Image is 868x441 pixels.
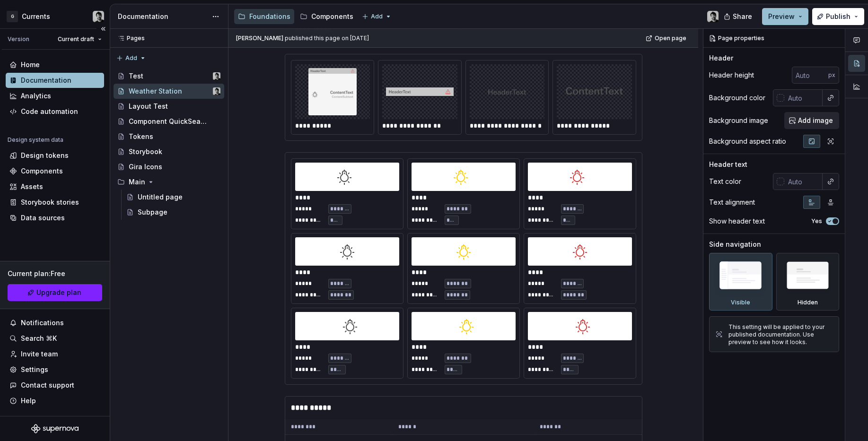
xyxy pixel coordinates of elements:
[129,162,162,172] div: Gira Icons
[21,380,74,390] div: Contact support
[731,299,750,306] div: Visible
[58,35,94,43] span: Current draft
[6,331,104,346] button: Search ⌘K
[6,148,104,163] a: Design tokens
[643,32,691,45] a: Open page
[776,253,840,311] div: Hidden
[21,318,64,328] div: Notifications
[655,35,686,42] span: Open page
[114,129,224,144] a: Tokens
[812,8,864,25] button: Publish
[719,8,758,25] button: Share
[129,132,153,141] div: Tokens
[129,177,145,187] div: Main
[709,93,765,103] div: Background color
[21,396,36,406] div: Help
[114,99,224,114] a: Layout Test
[114,35,145,42] div: Pages
[21,349,58,359] div: Invite team
[129,86,182,96] div: Weather Station
[21,182,43,191] div: Assets
[114,174,224,190] div: Main
[707,11,719,22] img: Tiziano Erlichman
[114,84,224,99] a: Weather StationTiziano Erlichman
[811,217,822,225] label: Yes
[21,166,63,176] div: Components
[114,114,224,129] a: Component QuickSearch
[792,67,828,84] input: Auto
[709,116,768,125] div: Background image
[709,198,755,207] div: Text alignment
[6,378,104,393] button: Contact support
[709,253,772,311] div: Visible
[22,12,50,21] div: Currents
[2,6,108,26] button: GCurrentsTiziano Erlichman
[784,112,839,129] button: Add image
[21,334,57,343] div: Search ⌘K
[6,195,104,210] a: Storybook stories
[21,365,48,374] div: Settings
[709,53,733,63] div: Header
[8,284,102,301] a: Upgrade plan
[114,52,149,65] button: Add
[6,393,104,408] button: Help
[798,299,818,306] div: Hidden
[129,102,168,111] div: Layout Test
[118,12,207,21] div: Documentation
[53,33,106,46] button: Current draft
[96,22,110,35] button: Collapse sidebar
[285,35,369,42] div: published this page on [DATE]
[21,91,51,101] div: Analytics
[709,137,786,146] div: Background aspect ratio
[114,159,224,174] a: Gira Icons
[371,13,383,20] span: Add
[21,213,65,223] div: Data sources
[6,315,104,330] button: Notifications
[31,424,79,433] svg: Supernova Logo
[6,179,104,194] a: Assets
[8,35,29,43] div: Version
[236,35,283,42] span: [PERSON_NAME]
[709,160,747,169] div: Header text
[129,117,207,126] div: Component QuickSearch
[709,177,741,186] div: Text color
[6,73,104,88] a: Documentation
[6,164,104,179] a: Components
[114,144,224,159] a: Storybook
[828,71,835,79] p: px
[768,12,795,21] span: Preview
[6,210,104,225] a: Data sources
[123,190,224,205] a: Untitled page
[6,57,104,72] a: Home
[296,9,357,24] a: Components
[784,89,823,106] input: Auto
[234,9,294,24] a: Foundations
[93,11,104,22] img: Tiziano Erlichman
[311,12,353,21] div: Components
[798,116,833,125] span: Add image
[6,346,104,362] a: Invite team
[733,12,752,21] span: Share
[8,269,102,278] div: Current plan : Free
[709,70,754,80] div: Header height
[138,208,167,217] div: Subpage
[21,76,71,85] div: Documentation
[21,151,69,160] div: Design tokens
[826,12,850,21] span: Publish
[234,7,357,26] div: Page tree
[709,216,765,226] div: Show header text
[21,60,40,69] div: Home
[21,198,79,207] div: Storybook stories
[36,288,81,297] span: Upgrade plan
[21,107,78,116] div: Code automation
[359,10,395,23] button: Add
[249,12,290,21] div: Foundations
[213,72,220,80] img: Tiziano Erlichman
[8,136,63,144] div: Design system data
[123,205,224,220] a: Subpage
[6,104,104,119] a: Code automation
[7,11,18,22] div: G
[114,69,224,220] div: Page tree
[138,192,183,202] div: Untitled page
